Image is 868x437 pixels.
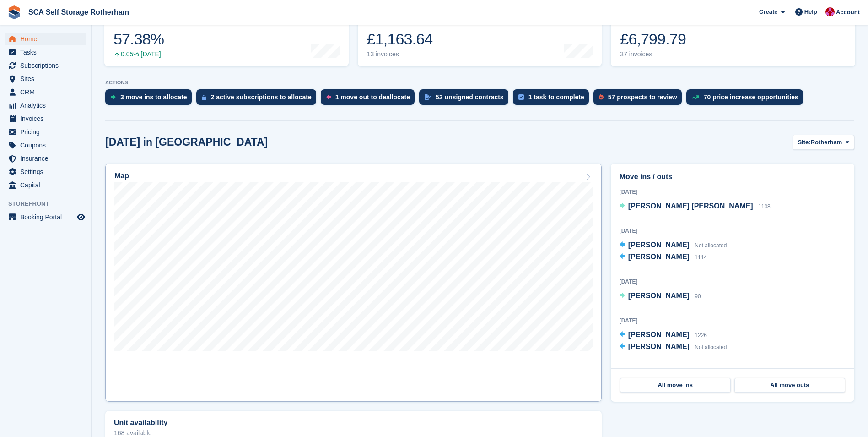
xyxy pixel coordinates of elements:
div: 70 price increase opportunities [704,93,798,101]
h2: Move ins / outs [620,171,846,182]
span: Tasks [20,46,75,59]
span: [PERSON_NAME] [628,253,690,261]
span: Insurance [20,152,75,165]
p: 168 available [114,430,593,436]
span: CRM [20,86,75,98]
h2: Map [114,172,129,180]
a: menu [5,139,86,152]
div: [DATE] [620,367,846,376]
div: [DATE] [620,227,846,235]
div: 52 unsigned contracts [436,93,504,101]
span: [PERSON_NAME] [628,241,690,249]
a: Map [105,164,602,402]
span: Account [836,8,860,17]
span: 1226 [695,332,707,339]
a: 3 move ins to allocate [105,89,196,109]
a: menu [5,72,86,85]
img: contract_signature_icon-13c848040528278c33f63329250d36e43548de30e8caae1d1a13099fd9432cc5.svg [425,94,431,100]
span: Create [759,7,777,16]
div: 57 prospects to review [608,93,677,101]
div: 2 active subscriptions to allocate [211,93,312,101]
a: menu [5,59,86,72]
span: [PERSON_NAME] [628,343,690,350]
h2: Unit availability [114,419,167,427]
span: Storefront [8,199,91,208]
img: Thomas Webb [825,7,835,16]
span: Invoices [20,112,75,125]
span: Settings [20,165,75,178]
a: 52 unsigned contracts [419,89,513,109]
a: [PERSON_NAME] Not allocated [620,240,727,251]
span: Not allocated [695,344,727,350]
div: [DATE] [620,317,846,325]
span: Coupons [20,139,75,152]
span: [PERSON_NAME] [PERSON_NAME] [628,202,753,210]
span: Pricing [20,126,75,138]
p: ACTIONS [105,80,854,86]
div: £1,163.64 [367,30,435,49]
a: menu [5,126,86,138]
span: [PERSON_NAME] [628,292,690,300]
div: [DATE] [620,278,846,286]
span: 1108 [758,203,771,210]
a: 57 prospects to review [593,89,686,109]
a: All move ins [620,378,731,393]
span: Site: [798,138,810,147]
img: stora-icon-8386f47178a22dfd0bd8f6a31ec36ba5ce8667c1dd55bd0f319d3a0aa187defe.svg [7,5,21,19]
img: price_increase_opportunities-93ffe204e8149a01c8c9dc8f82e8f89637d9d84a8eef4429ea346261dce0b2c0.svg [692,95,699,99]
span: Subscriptions [20,59,75,72]
span: Analytics [20,99,75,112]
span: 1114 [695,254,707,261]
div: 3 move ins to allocate [120,93,187,101]
span: Capital [20,179,75,191]
a: 1 task to complete [513,89,593,109]
span: Not allocated [695,242,727,249]
div: 0.05% [DATE] [113,50,164,58]
a: 1 move out to deallocate [321,89,419,109]
img: prospect-51fa495bee0391a8d652442698ab0144808aea92771e9ea1ae160a38d050c398.svg [599,94,604,100]
div: 1 task to complete [528,93,584,101]
a: menu [5,46,86,59]
a: Month-to-date sales £1,163.64 13 invoices [358,8,602,66]
a: SCA Self Storage Rotherham [25,5,133,20]
a: Preview store [75,212,86,223]
a: Awaiting payment £6,799.79 37 invoices [611,8,855,66]
a: 2 active subscriptions to allocate [196,89,321,109]
img: task-75834270c22a3079a89374b754ae025e5fb1db73e45f91037f5363f120a921f8.svg [518,94,524,100]
a: Occupancy 57.38% 0.05% [DATE] [104,8,349,66]
span: Sites [20,72,75,85]
span: 90 [695,293,701,300]
a: menu [5,165,86,178]
a: [PERSON_NAME] [PERSON_NAME] 1108 [620,201,771,213]
a: [PERSON_NAME] Not allocated [620,341,727,353]
a: menu [5,211,86,224]
span: Help [804,7,817,16]
a: All move outs [734,378,845,393]
a: menu [5,99,86,112]
div: 57.38% [113,30,164,49]
a: menu [5,179,86,191]
div: 1 move out to deallocate [335,93,410,101]
a: menu [5,152,86,165]
div: [DATE] [620,188,846,196]
div: 13 invoices [367,50,435,58]
img: active_subscription_to_allocate_icon-d502201f5373d7db506a760aba3b589e785aa758c864c3986d89f69b8ff3... [202,94,206,100]
div: 37 invoices [620,50,686,58]
a: menu [5,86,86,98]
span: Booking Portal [20,211,75,224]
a: menu [5,112,86,125]
button: Site: Rotherham [793,135,854,150]
span: Home [20,33,75,45]
span: [PERSON_NAME] [628,331,690,339]
a: menu [5,33,86,45]
img: move_outs_to_deallocate_icon-f764333ba52eb49d3ac5e1228854f67142a1ed5810a6f6cc68b1a99e826820c5.svg [326,94,331,100]
a: 70 price increase opportunities [686,89,808,109]
h2: [DATE] in [GEOGRAPHIC_DATA] [105,136,268,148]
a: [PERSON_NAME] 90 [620,290,701,302]
a: [PERSON_NAME] 1226 [620,329,707,341]
a: [PERSON_NAME] 1114 [620,251,707,263]
img: move_ins_to_allocate_icon-fdf77a2bb77ea45bf5b3d319d69a93e2d87916cf1d5bf7949dd705db3b84f3ca.svg [111,94,116,100]
div: £6,799.79 [620,30,686,49]
span: Rotherham [811,138,842,147]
